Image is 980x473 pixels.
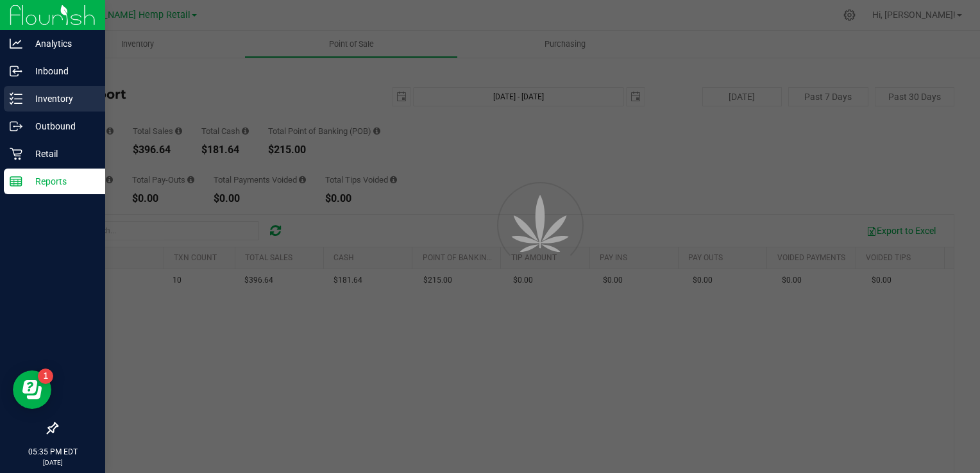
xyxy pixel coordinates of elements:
p: [DATE] [6,458,99,467]
inline-svg: Reports [10,175,22,188]
p: Reports [22,174,99,189]
p: Analytics [22,36,99,51]
inline-svg: Retail [10,147,22,160]
inline-svg: Inventory [10,92,22,105]
iframe: Resource center unread badge [38,369,53,384]
p: 05:35 PM EDT [6,446,99,458]
inline-svg: Inbound [10,65,22,78]
p: Inventory [22,91,99,106]
iframe: Resource center [13,370,51,409]
p: Retail [22,146,99,162]
inline-svg: Outbound [10,120,22,133]
p: Inbound [22,63,99,79]
p: Outbound [22,119,99,134]
inline-svg: Analytics [10,37,22,50]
